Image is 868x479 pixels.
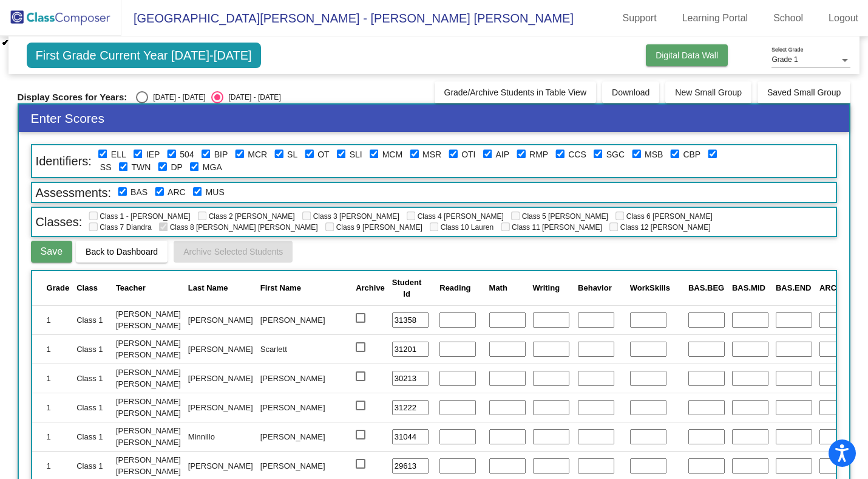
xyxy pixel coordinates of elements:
[511,212,608,221] span: Class 5 [PERSON_NAME]
[76,282,98,294] div: Class
[131,186,147,199] label: BAS Instructional Level
[257,393,352,422] td: [PERSON_NAME]
[533,282,571,294] div: Writing
[287,148,297,161] label: Speech Language Only IEP
[819,9,868,28] a: Logout
[260,282,301,294] div: First Name
[612,88,649,97] span: Download
[32,393,73,422] td: 1
[31,241,72,263] button: Save
[578,282,623,294] div: Behavior
[392,277,421,300] div: Student Id
[112,393,185,422] td: [PERSON_NAME] [PERSON_NAME]
[185,334,257,364] td: [PERSON_NAME]
[223,92,280,103] div: [DATE] - [DATE]
[257,364,352,393] td: [PERSON_NAME]
[613,9,666,28] a: Support
[185,364,257,393] td: [PERSON_NAME]
[121,9,574,28] span: [GEOGRAPHIC_DATA][PERSON_NAME] - [PERSON_NAME] [PERSON_NAME]
[116,282,181,294] div: Teacher
[32,153,95,170] span: Identifiers:
[116,282,146,294] div: Teacher
[683,148,700,161] label: Classroom Behavior Plan
[73,393,112,422] td: Class 1
[758,81,850,103] button: Saved Small Group
[630,282,681,294] div: WorkSkills
[185,305,257,334] td: [PERSON_NAME]
[146,148,160,161] label: Individualized Education Plan
[73,305,112,334] td: Class 1
[18,92,127,103] span: Display Scores for Years:
[257,334,352,364] td: Scarlett
[392,277,432,300] div: Student Id
[350,148,362,161] label: Speech Language Intervention
[73,422,112,451] td: Class 1
[174,241,293,263] button: Archive Selected Students
[100,161,112,174] label: Shining Star Recipient
[188,282,228,294] div: Last Name
[185,393,257,422] td: [PERSON_NAME]
[356,283,385,292] span: Archive
[198,212,295,221] span: Class 2 [PERSON_NAME]
[260,282,348,294] div: First Name
[188,282,253,294] div: Last Name
[248,148,267,161] label: MTSS Classroom Reading
[439,282,470,294] div: Reading
[111,148,126,161] label: English Language Learner
[206,186,225,199] label: Math Universal Screener (Forefront)
[32,364,73,393] td: 1
[148,92,205,103] div: [DATE] - [DATE]
[578,282,612,294] div: Behavior
[112,305,185,334] td: [PERSON_NAME] [PERSON_NAME]
[461,148,475,161] label: Occupational Therapy Intervention
[183,247,283,257] span: Archive Selected Students
[159,223,318,232] span: Class 8 [PERSON_NAME] [PERSON_NAME]
[76,241,168,263] button: Back to Dashboard
[435,81,597,103] button: Grade/Archive Students in Table View
[180,148,194,161] label: 504 Plan
[439,282,481,294] div: Reading
[302,212,399,221] span: Class 3 [PERSON_NAME]
[819,283,856,292] span: ARC.BEG
[606,148,625,161] label: Small Group Counseling w/school counselor
[646,44,728,66] button: Digital Data Wall
[407,212,504,221] span: Class 4 [PERSON_NAME]
[325,223,422,232] span: Class 9 [PERSON_NAME]
[112,422,185,451] td: [PERSON_NAME] [PERSON_NAME]
[496,148,510,161] label: Attendance Intervention Plan
[609,223,711,232] span: Class 12 [PERSON_NAME]
[32,305,73,334] td: 1
[630,282,670,294] div: WorkSkills
[32,184,115,201] span: Assessments:
[422,148,441,161] label: MTSS Supplemental Reading
[136,91,280,103] mat-radio-group: Select an option
[529,148,548,161] label: RIMP
[32,334,73,364] td: 1
[732,283,765,292] span: BAS.MID
[673,9,758,28] a: Learning Portal
[430,223,493,232] span: Class 10 Lauren
[776,283,812,292] span: BAS.END
[185,422,257,451] td: Minnillo
[27,43,261,68] span: First Grade Current Year [DATE]-[DATE]
[257,422,352,451] td: [PERSON_NAME]
[665,81,751,103] button: New Small Group
[32,271,73,305] th: Grade
[32,422,73,451] td: 1
[89,212,190,221] span: Class 1 - [PERSON_NAME]
[764,9,813,28] a: School
[257,305,352,334] td: [PERSON_NAME]
[767,88,841,97] span: Saved Small Group
[132,161,151,174] label: Twin
[501,223,602,232] span: Class 11 [PERSON_NAME]
[382,148,402,161] label: MTSS Classroom Math
[444,88,587,97] span: Grade/Archive Students in Table View
[771,55,798,64] span: Grade 1
[615,212,713,221] span: Class 6 [PERSON_NAME]
[533,282,560,294] div: Writing
[675,88,742,97] span: New Small Group
[112,364,185,393] td: [PERSON_NAME] [PERSON_NAME]
[568,148,586,161] label: Clinical Counseling Services
[214,148,228,161] label: Behavior Intervention Plan (IEP)
[73,364,112,393] td: Class 1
